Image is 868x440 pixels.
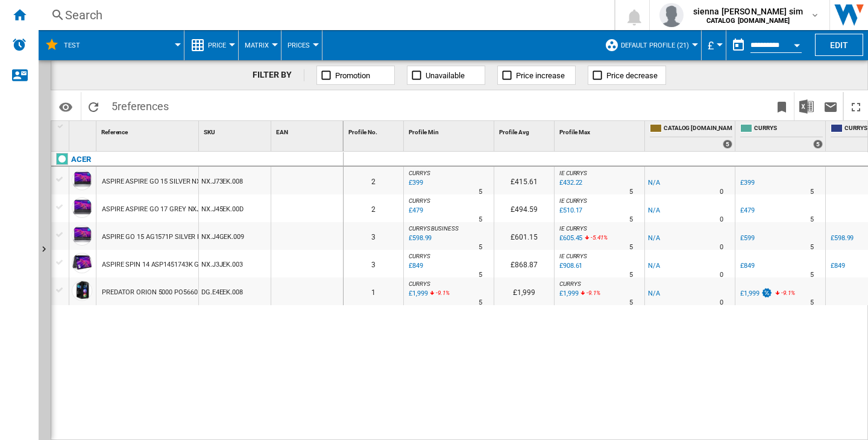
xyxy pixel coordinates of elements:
[559,280,580,287] span: CURRYS
[344,194,403,222] div: 2
[99,121,198,140] div: Reference Sort None
[199,194,271,222] div: NX.J45EK.00D
[559,253,587,259] span: IE CURRYS
[558,260,582,272] div: Last updated : Thursday, 21 August 2025 08:23
[740,179,755,187] div: £399
[726,33,750,57] button: md-calendar
[558,205,582,217] div: Last updated : Thursday, 21 August 2025 09:05
[494,167,554,194] div: £415.61
[702,30,726,60] md-menu: Currency
[497,66,576,85] button: Price increase
[204,129,215,135] span: SKU
[346,121,403,140] div: Sort None
[516,71,565,80] span: Price increase
[64,42,80,49] span: test
[720,241,723,253] div: Delivery Time : 0 day
[708,30,720,60] button: £
[45,30,178,60] div: test
[629,214,633,226] div: Delivery Time : 5 days
[813,140,823,149] div: 5 offers sold by CURRYS
[740,262,755,270] div: £849
[761,288,773,298] img: promotionV3.png
[558,232,582,244] div: Last updated : Thursday, 21 August 2025 07:16
[436,290,445,296] span: -9.1
[740,206,755,214] div: £479
[831,262,845,270] div: £849
[426,71,465,80] span: Unavailable
[409,253,430,259] span: CURRYS
[738,288,773,300] div: £1,999
[344,167,403,194] div: 2
[406,121,494,140] div: Profile Min Sort None
[810,214,814,226] div: Delivery Time : 5 days
[815,34,863,56] button: Edit
[348,129,377,135] span: Profile No.
[629,241,633,253] div: Delivery Time : 5 days
[245,30,275,60] button: Matrix
[629,297,633,309] div: Delivery Time : 5 days
[588,66,666,85] button: Price decrease
[497,121,554,140] div: Profile Avg Sort None
[648,177,660,189] div: N/A
[738,205,755,217] div: £479
[494,250,554,277] div: £868.87
[479,241,482,253] div: Delivery Time : 5 days
[190,30,232,60] div: Price
[199,277,271,305] div: DG.E4EEK.008
[409,225,459,232] span: CURRYS BUSINESS
[720,269,723,281] div: Delivery Time : 0 day
[346,121,403,140] div: Profile No. Sort None
[799,99,814,114] img: excel-24x24.png
[409,129,439,135] span: Profile Min
[558,288,578,300] div: Last updated : Thursday, 21 August 2025 08:14
[587,290,596,296] span: -9.1
[316,66,395,85] button: Promotion
[12,37,27,52] img: alerts-logo.svg
[648,205,660,217] div: N/A
[559,170,587,176] span: IE CURRYS
[740,290,759,297] div: £1,999
[344,277,403,305] div: 1
[406,121,494,140] div: Sort None
[738,260,755,272] div: £849
[621,30,695,60] button: Default profile (21)
[335,71,370,80] span: Promotion
[844,92,868,120] button: Maximize
[407,232,432,244] div: Last updated : Thursday, 21 August 2025 06:10
[407,177,423,189] div: Last updated : Thursday, 21 August 2025 07:49
[557,121,644,140] div: Profile Max Sort None
[606,71,658,80] span: Price decrease
[605,30,695,60] div: Default profile (21)
[479,297,482,309] div: Delivery Time : 5 days
[754,124,823,134] span: CURRYS
[344,222,403,250] div: 3
[64,30,92,60] button: test
[81,92,105,120] button: Reload
[629,269,633,281] div: Delivery Time : 5 days
[201,121,271,140] div: Sort None
[648,232,660,244] div: N/A
[770,92,794,120] button: Bookmark this report
[102,196,227,223] div: ASPIRE ASPIRE GO 17 GREY NXJ45EK00D
[621,42,689,49] span: Default profile (21)
[199,222,271,250] div: NX.J4GEK.009
[723,140,732,149] div: 5 offers sold by CATALOG ACER.UK
[494,194,554,222] div: £494.59
[72,121,96,140] div: Sort None
[99,121,198,140] div: Sort None
[794,92,819,120] button: Download in Excel
[479,214,482,226] div: Delivery Time : 5 days
[276,129,288,135] span: EAN
[559,225,587,232] span: IE CURRYS
[720,297,723,309] div: Delivery Time : 0 day
[288,30,316,60] button: Prices
[780,288,787,302] i: %
[65,7,583,23] div: Search
[664,124,732,134] span: CATALOG [DOMAIN_NAME]
[407,288,427,300] div: Last updated : Thursday, 21 August 2025 08:14
[559,197,587,204] span: IE CURRYS
[409,280,430,287] span: CURRYS
[201,121,271,140] div: SKU Sort None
